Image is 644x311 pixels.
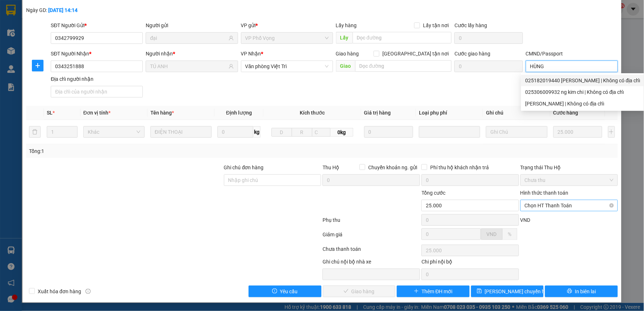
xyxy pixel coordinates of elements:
[68,27,303,36] li: Hotline: 19001155
[483,106,550,120] th: Ghi chú
[508,231,512,237] span: %
[312,128,331,137] input: C
[322,245,421,258] div: Chưa thanh toán
[471,286,544,297] button: save[PERSON_NAME] chuyển hoàn
[567,289,572,294] span: printer
[83,110,111,116] span: Đơn vị tính
[353,32,452,43] input: Dọc đường
[421,258,519,269] div: Chi phí nội bộ
[420,21,452,29] span: Lấy tận nơi
[68,18,303,27] li: Số 10 ngõ 15 Ngọc Hồi, Q.[PERSON_NAME], [GEOGRAPHIC_DATA]
[150,110,174,116] span: Tên hàng
[486,126,547,138] input: Ghi Chú
[323,258,420,269] div: Ghi chú nội bộ nhà xe
[454,61,523,72] input: Cước giao hàng
[525,100,640,108] div: [PERSON_NAME] | Không có địa chỉ
[150,126,212,138] input: VD: Bàn, Ghế
[292,128,312,137] input: R
[608,126,615,138] button: plus
[51,21,143,29] div: SĐT Người Gửi
[397,286,470,297] button: plusThêm ĐH mới
[29,147,249,155] div: Tổng: 1
[29,126,41,138] button: delete
[146,50,238,58] div: Người nhận
[245,61,329,72] span: Văn phòng Việt Trì
[336,22,357,28] span: Lấy hàng
[229,64,234,69] span: user
[526,50,618,58] div: CMND/Passport
[553,126,603,138] input: 0
[51,86,143,98] input: Địa chỉ của người nhận
[9,53,117,65] b: GỬI : Văn phòng Việt Trì
[336,51,359,57] span: Giao hàng
[477,289,482,294] span: save
[271,128,292,137] input: D
[32,60,43,71] button: plus
[379,50,452,58] span: [GEOGRAPHIC_DATA] tận nơi
[229,36,234,41] span: user
[300,110,325,116] span: Kích thước
[253,126,261,138] span: kg
[454,22,487,28] label: Cước lấy hàng
[422,287,453,295] span: Thêm ĐH mới
[331,128,353,137] span: 0kg
[454,32,523,44] input: Cước lấy hàng
[150,62,227,70] input: Tên người nhận
[35,287,84,295] span: Xuất hóa đơn hàng
[88,127,140,137] span: Khác
[146,21,238,29] div: Người gửi
[322,231,421,243] div: Giảm giá
[224,174,321,186] input: Ghi chú đơn hàng
[525,76,640,84] div: 025182019440 [PERSON_NAME] | Không có địa chỉ
[520,190,569,196] label: Hình thức thanh toán
[545,286,618,297] button: printerIn biên lai
[241,51,261,57] span: VP Nhận
[525,88,640,96] div: 025306009932 ng kim chi | Không có địa chỉ
[553,110,578,116] span: Cước hàng
[249,286,321,297] button: exclamation-circleYêu cầu
[9,9,45,45] img: logo.jpg
[525,200,614,211] span: Chọn HT Thanh Toán
[48,7,78,13] b: [DATE] 14:14
[487,231,497,237] span: VND
[86,289,91,294] span: info-circle
[150,34,227,42] input: Tên người gửi
[336,32,353,43] span: Lấy
[336,60,355,72] span: Giao
[280,287,298,295] span: Yêu cầu
[245,33,329,43] span: VP Phố Vọng
[51,50,143,58] div: SĐT Người Nhận
[51,75,143,83] div: Địa chỉ người nhận
[575,287,596,295] span: In biên lai
[226,110,252,116] span: Định lượng
[365,163,420,171] span: Chuyển khoản ng. gửi
[414,289,419,294] span: plus
[364,126,414,138] input: 0
[272,289,277,294] span: exclamation-circle
[224,165,264,170] label: Ghi chú đơn hàng
[421,190,445,196] span: Tổng cước
[454,51,490,57] label: Cước giao hàng
[323,165,339,170] span: Thu Hộ
[26,6,124,14] div: Ngày GD:
[485,287,554,295] span: [PERSON_NAME] chuyển hoàn
[364,110,391,116] span: Giá trị hàng
[416,106,483,120] th: Loại phụ phí
[323,286,396,297] button: checkGiao hàng
[427,163,492,171] span: Phí thu hộ khách nhận trả
[520,163,618,171] div: Trạng thái Thu Hộ
[610,203,614,208] span: close-circle
[322,216,421,229] div: Phụ thu
[241,21,333,29] div: VP gửi
[520,217,531,223] span: VND
[525,175,614,186] span: Chưa thu
[47,110,53,116] span: SL
[32,63,43,69] span: plus
[355,60,452,72] input: Dọc đường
